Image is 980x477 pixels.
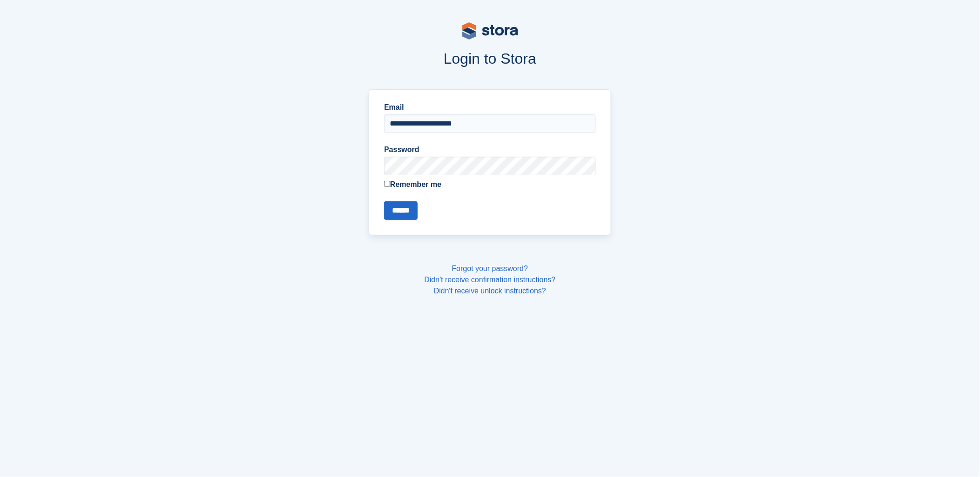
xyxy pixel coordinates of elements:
img: stora-logo-53a41332b3708ae10de48c4981b4e9114cc0af31d8433b30ea865607fb682f29.svg [462,22,518,40]
label: Remember me [384,179,596,190]
a: Didn't receive confirmation instructions? [424,276,555,284]
input: Remember me [384,181,390,187]
a: Didn't receive unlock instructions? [434,287,546,295]
h1: Login to Stora [192,50,789,67]
label: Password [384,144,596,155]
a: Forgot your password? [452,265,528,272]
label: Email [384,102,596,113]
